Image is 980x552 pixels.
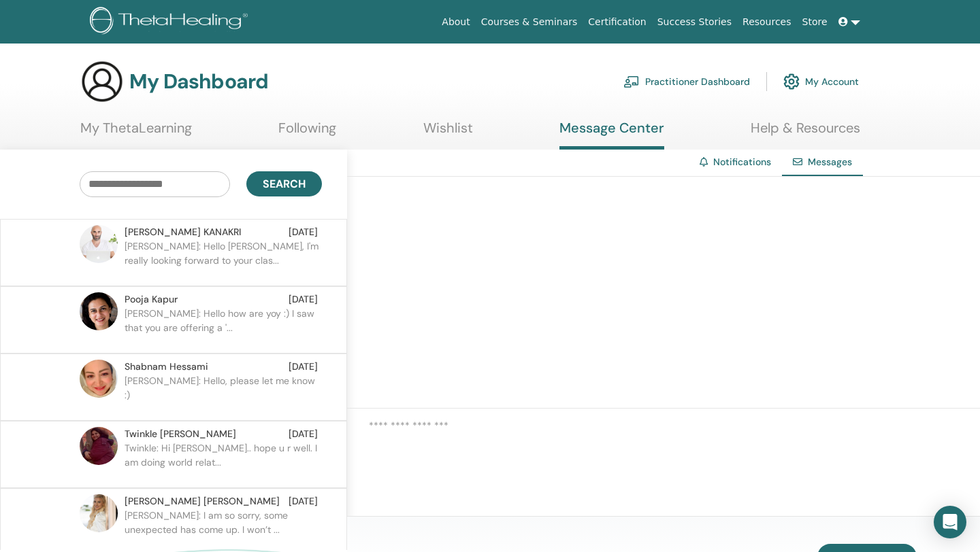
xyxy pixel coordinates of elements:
a: Resources [737,10,797,35]
span: Shabnam Hessami [125,360,208,374]
img: default.jpg [80,494,118,532]
span: Pooja Kapur [125,292,178,307]
img: default.jpg [80,292,118,330]
img: logo.png [90,7,252,37]
h3: My Dashboard [129,69,268,94]
a: Certification [583,10,651,35]
span: [PERSON_NAME] [PERSON_NAME] [125,494,280,508]
img: generic-user-icon.jpg [80,60,124,103]
a: About [436,10,475,35]
img: default.jpg [80,225,118,263]
span: Twinkle [PERSON_NAME] [125,427,236,441]
a: Help & Resources [751,120,860,146]
a: My ThetaLearning [80,120,192,146]
span: [PERSON_NAME] KANAKRI [125,225,241,239]
span: [DATE] [289,360,318,374]
p: [PERSON_NAME]: Hello, please let me know :) [125,374,322,415]
a: Success Stories [652,10,737,35]
a: Message Center [559,120,664,150]
a: Wishlist [423,120,473,146]
img: default.jpg [80,427,118,465]
img: chalkboard-teacher.svg [623,75,640,88]
img: default.jpg [80,360,118,398]
a: Following [278,120,336,146]
p: [PERSON_NAME]: I am so sorry, some unexpected has come up. I won’t ... [125,508,322,549]
span: [DATE] [289,427,318,441]
p: Twinkle: Hi [PERSON_NAME].. hope u r well. I am doing world relat... [125,441,322,482]
p: [PERSON_NAME]: Hello [PERSON_NAME], I'm really looking forward to your clas... [125,239,322,280]
a: Practitioner Dashboard [623,67,750,97]
span: [DATE] [289,225,318,239]
span: Search [263,177,306,191]
button: Search [246,171,322,196]
span: [DATE] [289,494,318,508]
span: [DATE] [289,292,318,307]
p: [PERSON_NAME]: Hello how are yoy :) I saw that you are offering a '... [125,307,322,347]
span: Messages [808,156,852,168]
img: cog.svg [783,70,800,93]
a: My Account [783,67,859,97]
a: Courses & Seminars [476,10,583,35]
div: Open Intercom Messenger [934,506,966,538]
a: Store [797,10,833,35]
a: Notifications [713,156,771,168]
